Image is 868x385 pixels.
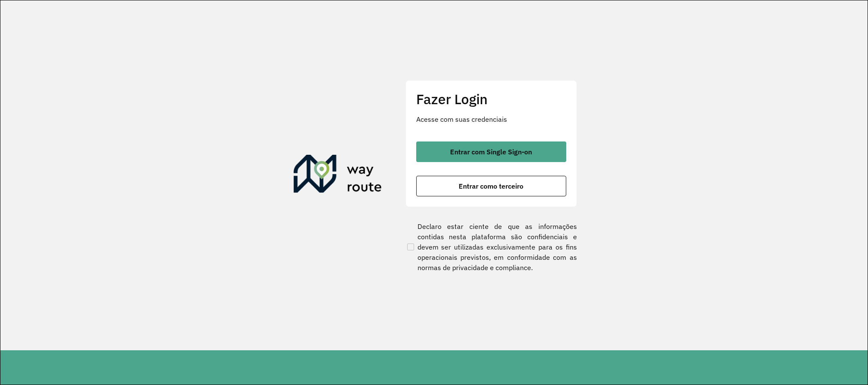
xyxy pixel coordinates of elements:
span: Entrar como terceiro [459,183,523,189]
label: Declaro estar ciente de que as informações contidas nesta plataforma são confidenciais e devem se... [405,221,577,273]
img: Roteirizador AmbevTech [294,155,382,196]
p: Acesse com suas credenciais [416,114,566,124]
button: button [416,141,566,162]
button: button [416,176,566,196]
h2: Fazer Login [416,91,566,107]
span: Entrar com Single Sign-on [450,148,532,155]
